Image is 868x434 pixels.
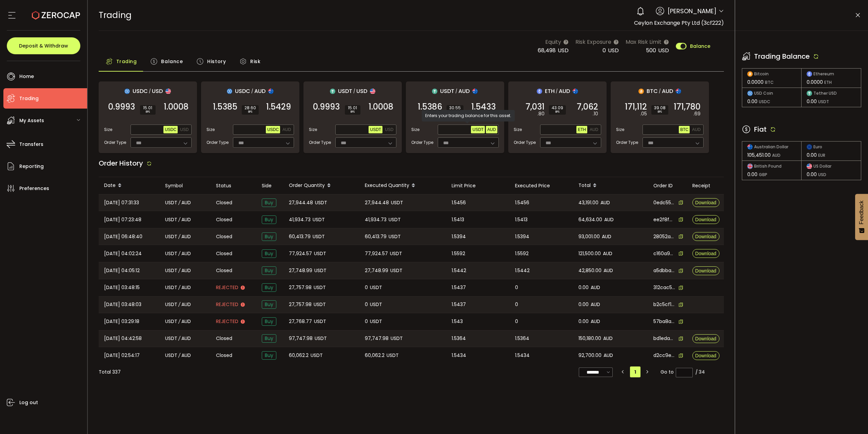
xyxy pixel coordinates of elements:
[389,216,401,224] span: USDT
[515,233,529,241] span: 1.5394
[747,79,764,86] span: 0.0000
[590,127,598,132] span: AUD
[754,164,782,168] span: British Pound
[365,301,368,308] span: 0
[108,103,135,110] span: 0.9993
[178,318,180,325] em: /
[604,267,613,275] span: AUD
[262,232,276,241] span: Buy
[315,199,327,207] span: USDT
[818,172,826,177] span: USD
[163,126,178,133] button: USDC
[640,110,647,117] em: .05
[578,250,601,258] span: 121,500.00
[262,199,276,207] span: Buy
[411,127,419,133] span: Size
[370,284,382,291] span: USDT
[282,127,291,132] span: AUD
[603,46,606,54] span: 0
[578,233,600,241] span: 93,001.00
[104,139,126,146] span: Order Type
[314,318,326,325] span: USDT
[545,38,561,46] span: Equity
[692,232,719,241] button: Download
[165,233,177,241] span: USDT
[695,251,716,256] span: Download
[591,284,600,291] span: AUD
[695,336,716,341] span: Download
[165,89,171,94] img: usd_portfolio.svg
[178,233,180,241] em: /
[104,199,139,207] span: [DATE] 07:31:33
[149,88,151,94] em: /
[658,46,669,54] span: USD
[695,234,716,239] span: Download
[216,318,238,325] span: Rejected
[213,103,237,110] span: 1.5385
[537,89,542,94] img: eth_portfolio.svg
[452,216,464,224] span: 1.5413
[747,98,757,105] span: 0.00
[330,89,335,94] img: usdt_portfolio.svg
[216,250,232,257] span: Closed
[676,89,681,94] img: aud_portfolio.svg
[256,182,283,190] div: Side
[365,233,387,241] span: 60,413.79
[759,172,767,177] span: GBP
[309,139,331,146] span: Order Type
[573,180,648,191] div: Total
[452,250,465,258] span: 1.5592
[634,19,724,27] span: Ceylon Exchange Pty Ltd (3cf222)
[104,267,140,275] span: [DATE] 04:05:12
[824,79,832,85] span: ETH
[244,106,256,110] span: 28.60
[348,110,358,114] i: BPS
[515,267,530,275] span: 1.5442
[695,268,716,273] span: Download
[653,352,675,359] span: d2cc9e07-ad10-4cb3-8174-8dd059419b59
[389,233,401,241] span: USDT
[104,127,112,133] span: Size
[692,351,719,360] button: Download
[578,127,586,132] span: ETH
[515,318,518,325] span: 0
[653,318,675,325] span: 57ba8abe-f726-4ff8-b705-91099dad50e7
[152,87,163,95] span: USD
[181,267,191,275] span: AUD
[600,199,610,207] span: AUD
[680,127,688,132] span: BTC
[747,171,757,178] span: 0.00
[19,184,49,193] span: Preferences
[834,401,868,434] iframe: Chat Widget
[616,139,638,146] span: Order Type
[104,318,139,325] span: [DATE] 03:29:18
[104,250,142,258] span: [DATE] 04:02:24
[356,87,367,95] span: USD
[578,284,589,291] span: 0.00
[143,106,153,110] span: 15.01
[250,55,260,68] span: Risk
[262,317,276,326] span: Buy
[559,87,570,95] span: AUD
[653,250,675,257] span: c160a972-358b-4be5-b4b5-1430f90550b2
[353,88,355,94] em: /
[514,127,522,133] span: Size
[283,180,359,191] div: Order Quantity
[289,199,313,207] span: 27,944.48
[573,89,578,94] img: aud_portfolio.svg
[359,180,446,191] div: Executed Quantity
[216,284,238,291] span: Rejected
[515,216,528,224] span: 1.5413
[7,37,80,54] button: Deposit & Withdraw
[143,110,153,114] i: BPS
[772,152,781,158] span: AUD
[216,233,232,240] span: Closed
[244,110,256,114] i: BPS
[289,233,311,241] span: 60,413.79
[578,318,589,325] span: 0.00
[653,335,675,342] span: bd1edae1-1657-4cfc-8abb-a47046a1ea4f
[216,199,232,206] span: Closed
[472,89,478,94] img: aud_portfolio.svg
[227,89,232,94] img: usdc_portfolio.svg
[313,216,325,224] span: USDT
